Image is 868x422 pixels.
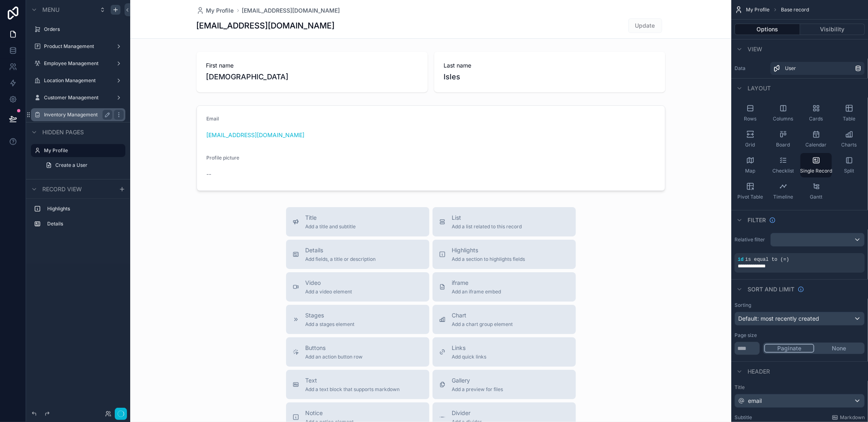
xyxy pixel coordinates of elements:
[748,84,771,92] span: Layout
[748,397,762,405] span: email
[44,43,112,50] label: Product Management
[737,194,763,200] span: Pivot Table
[44,26,124,33] label: Orders
[242,7,340,15] a: [EMAIL_ADDRESS][DOMAIN_NAME]
[26,199,130,238] div: scrollable content
[738,257,743,262] span: id
[746,7,770,13] span: My Profile
[770,62,865,75] a: User
[764,344,814,353] button: Paginate
[745,168,755,174] span: Map
[55,162,87,168] span: Create a User
[767,127,799,151] button: Board
[767,101,799,125] button: Columns
[800,101,832,125] button: Cards
[41,159,125,172] a: Create a User
[44,147,120,154] label: My Profile
[738,315,819,322] span: Default: most recently created
[800,179,832,203] button: Gantt
[748,216,766,224] span: Filter
[44,112,109,118] label: Inventory Management
[42,128,84,136] span: Hidden pages
[833,127,865,151] button: Charts
[833,101,865,125] button: Table
[735,24,800,35] button: Options
[800,127,832,151] button: Calendar
[44,77,112,84] label: Location Management
[735,302,751,308] label: Sorting
[844,168,854,174] span: Split
[748,45,762,53] span: View
[767,179,799,203] button: Timeline
[735,65,767,72] label: Data
[809,116,823,122] span: Cards
[735,394,865,408] button: email
[800,168,832,174] span: Single Record
[814,344,864,353] button: None
[842,142,857,148] span: Charts
[197,7,234,15] a: My Profile
[745,257,789,262] span: is equal to (=)
[744,116,756,122] span: Rows
[735,101,766,125] button: Rows
[773,116,794,122] span: Columns
[800,24,865,35] button: Visibility
[767,153,799,177] button: Checklist
[810,194,822,200] span: Gantt
[47,206,122,212] label: Highlights
[746,142,755,148] span: Grid
[806,142,827,148] span: Calendar
[772,168,794,174] span: Checklist
[44,94,112,101] label: Customer Management
[206,7,234,15] span: My Profile
[776,142,790,148] span: Board
[197,20,335,31] h1: [EMAIL_ADDRESS][DOMAIN_NAME]
[42,185,82,193] span: Record view
[47,221,122,227] label: Details
[800,153,832,177] button: Single Record
[42,6,59,14] span: Menu
[735,179,766,203] button: Pivot Table
[748,285,794,293] span: Sort And Limit
[735,127,766,151] button: Grid
[735,332,757,339] label: Page size
[44,60,112,67] label: Employee Management
[735,236,767,243] label: Relative filter
[748,367,770,376] span: Header
[735,384,865,391] label: Title
[781,7,809,13] span: Base record
[843,116,855,122] span: Table
[785,65,796,72] span: User
[735,153,766,177] button: Map
[773,194,793,200] span: Timeline
[735,312,865,326] button: Default: most recently created
[833,153,865,177] button: Split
